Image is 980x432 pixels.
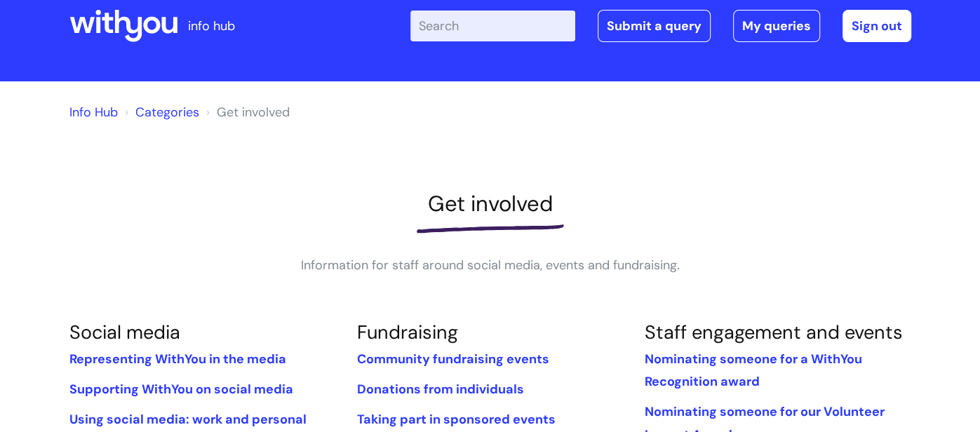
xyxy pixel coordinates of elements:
li: Solution home [121,101,199,123]
h1: Get involved [69,191,911,217]
a: Community fundraising events [356,351,549,367]
a: Submit a query [598,10,711,42]
a: Info Hub [69,104,118,121]
a: Taking part in sponsored events [356,411,555,428]
li: Get involved [203,101,290,123]
a: Donations from individuals [356,381,523,398]
a: Sign out [843,10,911,42]
a: Categories [135,104,199,121]
a: Representing WithYou in the media [69,351,286,367]
a: Supporting WithYou on social media [69,381,293,398]
input: Search [410,11,575,41]
p: info hub [188,15,235,37]
a: My queries [733,10,820,42]
a: Nominating someone for a WithYou Recognition award [644,351,861,390]
a: Social media [69,320,180,344]
a: Staff engagement and events [644,320,902,344]
div: | - [410,10,911,42]
a: Fundraising [356,320,457,344]
p: Information for staff around social media, events and fundraising. [280,254,701,276]
a: Using social media: work and personal [69,411,307,428]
